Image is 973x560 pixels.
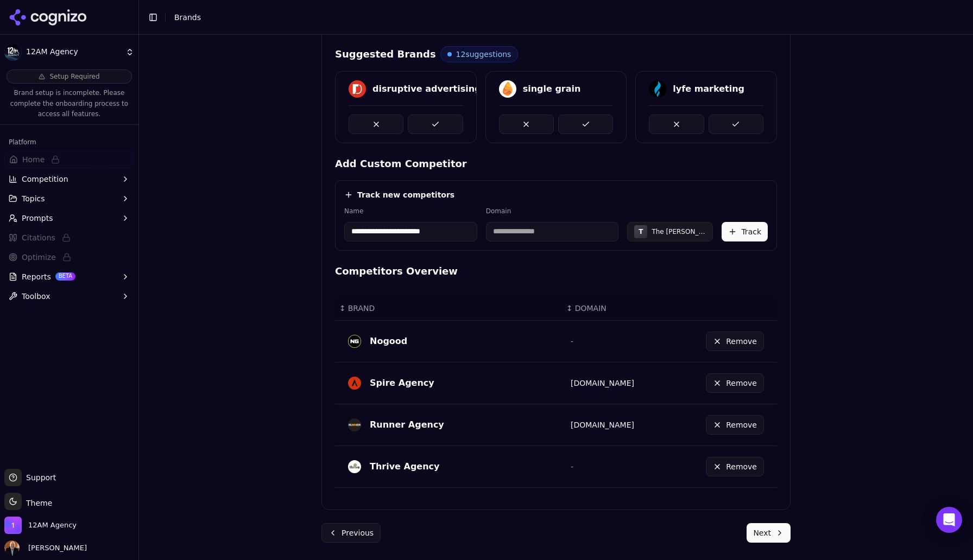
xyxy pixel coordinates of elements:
[22,271,51,282] span: Reports
[335,264,777,279] h4: Competitors Overview
[706,457,764,476] button: Remove
[370,418,444,431] div: Runner Agency
[22,472,56,483] span: Support
[335,47,436,62] h4: Suggested Brands
[26,47,121,57] span: 12AM Agency
[370,460,440,473] div: Thrive Agency
[571,421,634,429] a: [DOMAIN_NAME]
[523,82,581,96] div: single grain
[22,213,53,224] span: Prompts
[22,193,45,204] span: Topics
[339,303,558,314] div: ↕BRAND
[4,540,87,556] button: Open user button
[344,207,477,215] label: Name
[22,252,56,263] span: Optimize
[706,373,764,393] button: Remove
[349,80,366,98] img: disruptive advertising
[22,291,50,302] span: Toolbox
[321,523,381,543] button: Previous
[370,377,434,390] div: Spire Agency
[4,170,134,188] button: Competition
[22,232,55,243] span: Citations
[335,296,777,488] div: Data table
[22,154,45,165] span: Home
[4,43,22,61] img: 12AM Agency
[652,227,706,236] div: The [PERSON_NAME] Shop Marketing
[372,82,481,96] div: disruptive advertising
[174,12,943,23] nav: breadcrumb
[456,49,511,60] span: 12 suggestions
[357,189,454,200] h4: Track new competitors
[566,303,653,314] div: ↕DOMAIN
[4,517,22,534] img: 12AM Agency
[24,543,87,553] span: [PERSON_NAME]
[348,418,361,431] img: RUNNER Agency
[4,209,134,227] button: Prompts
[174,13,201,22] span: Brands
[936,507,962,533] div: Open Intercom Messenger
[571,337,573,346] span: -
[4,540,20,556] img: Robert Portillo
[335,156,777,171] h4: Add Custom Competitor
[4,288,134,305] button: Toolbox
[673,82,744,96] div: lyfe marketing
[706,332,764,351] button: Remove
[22,174,68,184] span: Competition
[575,303,606,314] span: DOMAIN
[571,379,634,387] a: [DOMAIN_NAME]
[747,523,791,543] button: Next
[649,80,666,98] img: lyfe marketing
[348,460,361,473] img: Thrive Agency
[348,377,361,390] img: Spire Agency
[4,517,77,534] button: Open organization switcher
[486,207,619,215] label: Domain
[722,222,768,241] button: Track
[348,303,375,314] span: BRAND
[348,335,361,348] img: nogood
[7,88,132,120] p: Brand setup is incomplete. Please complete the onboarding process to access all features.
[4,190,134,207] button: Topics
[562,296,658,321] th: DOMAIN
[28,520,77,530] span: 12AM Agency
[22,499,52,507] span: Theme
[4,133,134,151] div: Platform
[370,335,407,348] div: Nogood
[706,415,764,435] button: Remove
[55,272,75,280] span: BETA
[49,72,99,81] span: Setup Required
[335,296,562,321] th: BRAND
[4,268,134,285] button: ReportsBETA
[639,227,643,236] span: T
[571,462,573,471] span: -
[499,80,516,98] img: single grain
